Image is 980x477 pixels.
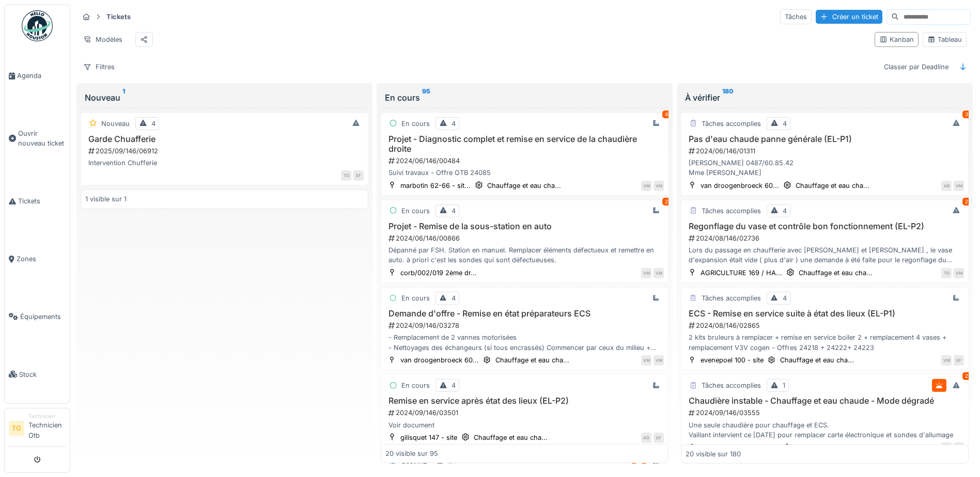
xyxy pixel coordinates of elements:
[22,10,53,41] img: Badge_color-CXgf-gQk.svg
[28,412,66,444] li: Technicien Otb
[702,119,761,129] div: Tâches accomplies
[9,412,66,447] a: TO TechnicienTechnicien Otb
[941,442,952,453] div: AB
[385,309,664,319] h3: Demande d'offre - Remise en état préparateurs ECS
[385,134,664,154] h3: Projet - Diagnostic complet et remise en service de la chaudière droite
[385,91,664,104] div: En cours
[400,268,477,278] div: corb/002/019 2ème dr...
[387,233,664,243] div: 2024/06/146/00866
[401,119,430,129] div: En cours
[816,10,882,24] div: Créer un ticket
[962,110,971,118] div: 3
[452,293,456,303] div: 4
[487,181,561,190] div: Chauffage et eau cha...
[401,206,430,216] div: En cours
[783,380,785,390] div: 1
[387,408,664,418] div: 2024/09/146/03501
[702,206,761,216] div: Tâches accomplies
[20,312,66,322] span: Équipements
[385,221,664,231] h3: Projet - Remise de la sous-station en auto
[400,355,479,365] div: van droogenbroeck 60...
[701,181,779,190] div: van droogenbroeck 60...
[641,268,651,278] div: VM
[102,12,135,22] strong: Tickets
[641,355,651,365] div: VM
[17,71,66,81] span: Agenda
[353,170,364,181] div: EF
[783,119,787,129] div: 4
[401,380,430,390] div: En cours
[85,91,364,104] div: Nouveau
[686,449,741,458] div: 20 visible sur 180
[28,412,66,420] div: Technicien
[401,293,430,303] div: En cours
[385,420,664,430] div: Voir document
[702,380,761,390] div: Tâches accomplies
[5,172,70,230] a: Tickets
[796,442,869,452] div: Chauffage et eau cha...
[452,119,456,129] div: 4
[685,91,965,104] div: À vérifier
[783,206,787,216] div: 4
[9,421,24,436] li: TO
[18,196,66,206] span: Tickets
[686,332,964,352] div: 2 kits bruleurs à remplacer + remise en service boiler 2 + remplacement 4 vases + remplacement V3...
[654,355,664,365] div: VM
[101,119,130,129] div: Nouveau
[701,355,764,365] div: evenepoel 100 - site
[5,288,70,345] a: Équipements
[954,181,964,191] div: VM
[879,59,953,74] div: Classer par Deadline
[5,105,70,172] a: Ouvrir nouveau ticket
[654,433,664,443] div: EF
[151,119,155,129] div: 4
[85,194,127,204] div: 1 visible sur 1
[452,206,456,216] div: 4
[122,91,125,104] sup: 1
[474,433,548,442] div: Chauffage et eau cha...
[780,355,854,365] div: Chauffage et eau cha...
[85,134,364,144] h3: Garde Chuafferie
[5,345,70,403] a: Stock
[686,221,964,231] h3: Regonflage du vase et contrôle bon fonctionnement (EL-P2)
[17,254,66,264] span: Zones
[79,59,119,74] div: Filtres
[654,181,664,191] div: VM
[387,156,664,166] div: 2024/06/146/00484
[385,449,438,458] div: 20 visible sur 95
[954,268,964,278] div: VM
[654,268,664,278] div: VM
[962,198,971,205] div: 2
[927,35,962,44] div: Tableau
[688,408,964,418] div: 2024/09/146/03555
[686,245,964,265] div: Lors du passage en chaufferie avec [PERSON_NAME] et [PERSON_NAME] , le vase d'expansion était vid...
[941,181,952,191] div: AB
[385,396,664,406] h3: Remise en service après état des lieux (EL-P2)
[702,293,761,303] div: Tâches accomplies
[18,129,66,148] span: Ouvrir nouveau ticket
[954,355,964,365] div: EF
[385,332,664,352] div: - Remplacement de 2 vannes motorisées - Nettoyages des échangeurs (si tous encrassés) Commencer p...
[796,181,869,190] div: Chauffage et eau cha...
[5,47,70,105] a: Agenda
[954,442,964,453] div: VM
[662,198,671,205] div: 2
[385,168,664,178] div: Suivi travaux - Offre OTB 24085
[452,380,456,390] div: 4
[686,134,964,144] h3: Pas d'eau chaude panne générale (EL-P1)
[85,158,364,168] div: Intervention Chufferie
[962,372,971,380] div: 2
[686,396,964,406] h3: Chaudière instable - Chauffage et eau chaude - Mode dégradé
[688,321,964,330] div: 2024/08/146/02865
[341,170,351,181] div: TO
[79,32,127,47] div: Modèles
[87,146,364,156] div: 2025/09/146/06912
[688,146,964,156] div: 2024/06/146/01311
[385,245,664,265] div: Dépanné par FSH. Station en manuel. Remplacer éléments défectueux et remettre en auto. à priori c...
[879,35,914,44] div: Kanban
[799,268,873,278] div: Chauffage et eau cha...
[5,230,70,288] a: Zones
[19,370,66,379] span: Stock
[422,91,430,104] sup: 95
[387,321,664,330] div: 2024/09/146/03278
